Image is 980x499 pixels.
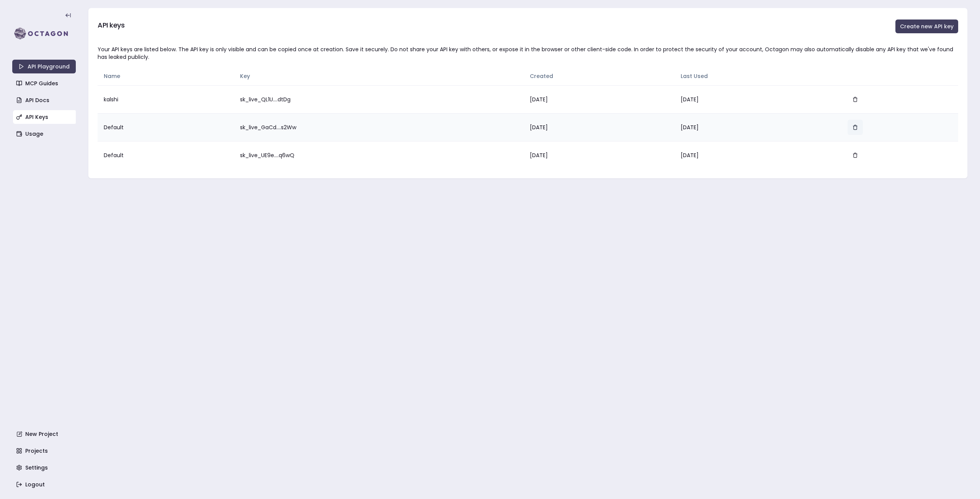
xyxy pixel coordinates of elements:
td: Default [98,141,234,169]
a: Logout [13,478,77,491]
a: New Project [13,427,77,441]
td: sk_live_GaCd....s2Ww [234,113,524,141]
a: Settings [13,461,77,475]
a: API Docs [13,93,77,107]
a: Usage [13,127,77,141]
div: Your API keys are listed below. The API key is only visible and can be copied once at creation. S... [98,46,958,61]
th: Last Used [675,67,841,85]
th: Created [524,67,675,85]
td: [DATE] [524,85,675,113]
td: [DATE] [524,113,675,141]
th: Name [98,67,234,85]
td: sk_live_QL1U....dtDg [234,85,524,113]
a: Projects [13,444,77,458]
td: [DATE] [524,141,675,169]
button: Create new API key [895,20,958,33]
td: Default [98,113,234,141]
h3: API keys [98,20,124,31]
a: MCP Guides [13,76,77,90]
td: sk_live_UE9e....q6wQ [234,141,524,169]
th: Key [234,67,524,85]
a: API Keys [13,110,77,124]
a: API Playground [12,60,76,73]
td: [DATE] [675,113,841,141]
img: logo-rect-yK7x_WSZ.svg [12,26,76,41]
td: [DATE] [675,85,841,113]
td: [DATE] [675,141,841,169]
td: kalshi [98,85,234,113]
